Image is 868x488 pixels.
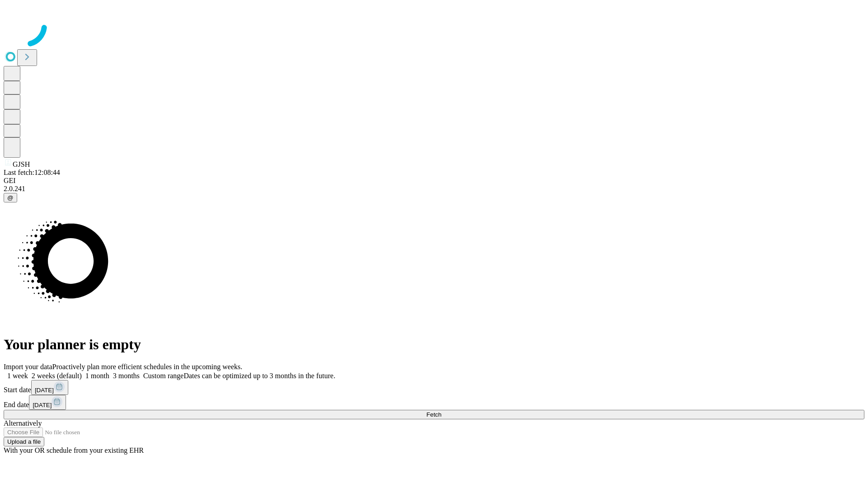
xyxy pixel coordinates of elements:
[113,372,140,380] span: 3 months
[426,411,441,418] span: Fetch
[4,437,44,446] button: Upload a file
[31,380,68,395] button: [DATE]
[4,380,864,395] div: Start date
[35,387,54,394] span: [DATE]
[4,410,864,419] button: Fetch
[4,419,42,427] span: Alternatively
[4,185,864,193] div: 2.0.241
[4,336,864,353] h1: Your planner is empty
[4,446,144,454] span: With your OR schedule from your existing EHR
[52,363,242,371] span: Proactively plan more efficient schedules in the upcoming weeks.
[4,177,864,185] div: GEI
[85,372,109,380] span: 1 month
[7,372,28,380] span: 1 week
[33,402,52,408] span: [DATE]
[4,363,52,371] span: Import your data
[4,169,60,176] span: Last fetch: 12:08:44
[13,160,30,168] span: GJSH
[184,372,335,380] span: Dates can be optimized up to 3 months in the future.
[4,395,864,410] div: End date
[32,372,82,380] span: 2 weeks (default)
[29,395,66,410] button: [DATE]
[143,372,184,380] span: Custom range
[4,193,17,202] button: @
[7,194,14,201] span: @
